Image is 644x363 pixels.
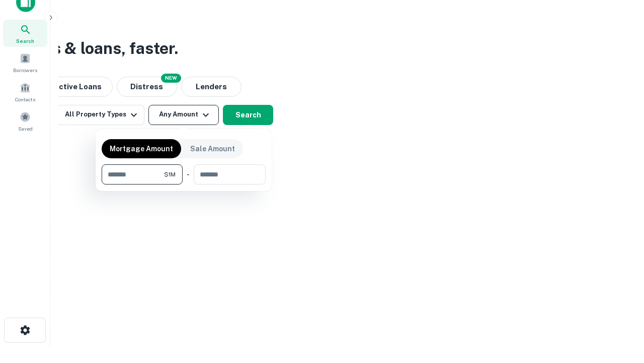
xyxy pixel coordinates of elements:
[190,143,235,154] p: Sale Amount
[594,282,644,331] iframe: Chat Widget
[187,164,190,185] div: -
[164,170,176,179] span: $1M
[110,143,173,154] p: Mortgage Amount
